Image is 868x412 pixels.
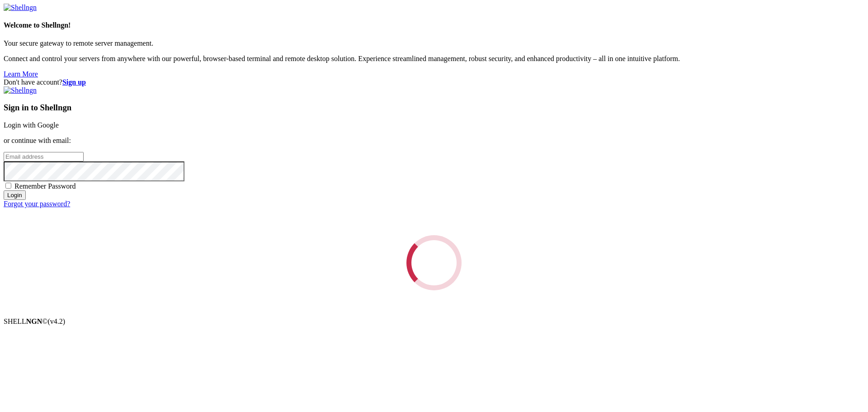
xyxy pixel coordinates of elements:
b: NGN [26,317,42,325]
span: SHELL © [4,317,65,325]
h3: Sign in to Shellngn [4,103,864,113]
div: Loading... [402,231,467,295]
span: Remember Password [14,182,76,190]
a: Login with Google [4,121,59,129]
input: Email address [4,152,84,161]
p: Your secure gateway to remote server management. [4,39,864,47]
input: Login [4,190,26,200]
span: 4.2.0 [48,317,66,325]
a: Forgot your password? [4,200,70,208]
a: Learn More [4,70,38,78]
a: Sign up [62,78,86,86]
input: Remember Password [5,183,11,189]
p: or continue with email: [4,137,864,145]
div: Don't have account? [4,78,864,86]
h4: Welcome to Shellngn! [4,21,864,29]
p: Connect and control your servers from anywhere with our powerful, browser-based terminal and remo... [4,55,864,63]
img: Shellngn [4,86,37,95]
img: Shellngn [4,4,37,12]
